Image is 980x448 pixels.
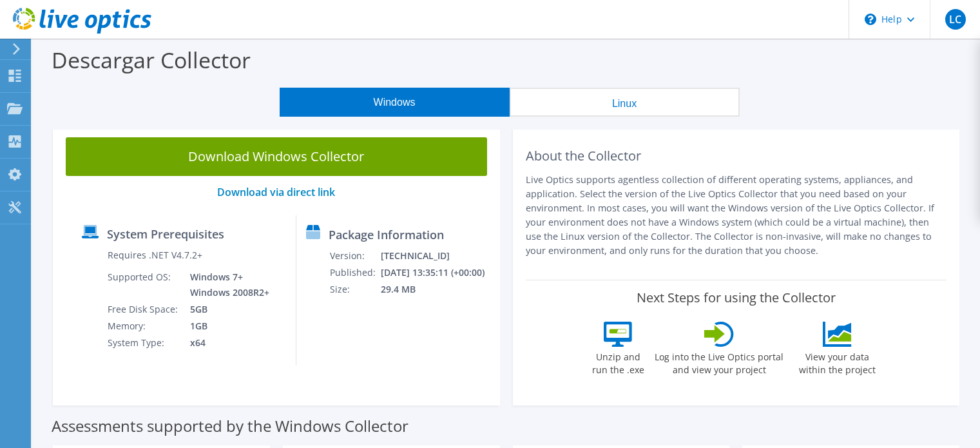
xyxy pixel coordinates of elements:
label: System Prerequisites [107,228,224,240]
a: Download Windows Collector [66,137,487,176]
td: x64 [180,335,272,351]
td: [TECHNICAL_ID] [380,248,494,264]
td: Size: [329,281,380,298]
label: Next Steps for using the Collector [637,290,836,306]
td: Supported OS: [107,269,180,301]
td: Version: [329,248,380,264]
h2: About the Collector [526,148,947,164]
label: Requires .NET V4.7.2+ [108,249,202,262]
label: Package Information [329,228,444,241]
button: Windows [280,88,510,117]
label: Log into the Live Optics portal and view your project [654,347,784,376]
label: Descargar Collector [52,45,251,75]
td: [DATE] 13:35:11 (+00:00) [380,264,494,281]
td: Memory: [107,318,180,335]
a: Download via direct link [217,185,335,199]
td: System Type: [107,335,180,351]
label: View your data within the project [791,347,883,376]
td: Free Disk Space: [107,301,180,318]
svg: \n [865,14,876,25]
button: Linux [510,88,740,117]
td: Windows 7+ Windows 2008R2+ [180,269,272,301]
span: LC [945,9,966,30]
td: Published: [329,264,380,281]
label: Unzip and run the .exe [588,347,648,376]
td: 1GB [180,318,272,335]
td: 5GB [180,301,272,318]
p: Live Optics supports agentless collection of different operating systems, appliances, and applica... [526,173,947,258]
label: Assessments supported by the Windows Collector [52,420,408,433]
td: 29.4 MB [380,281,494,298]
